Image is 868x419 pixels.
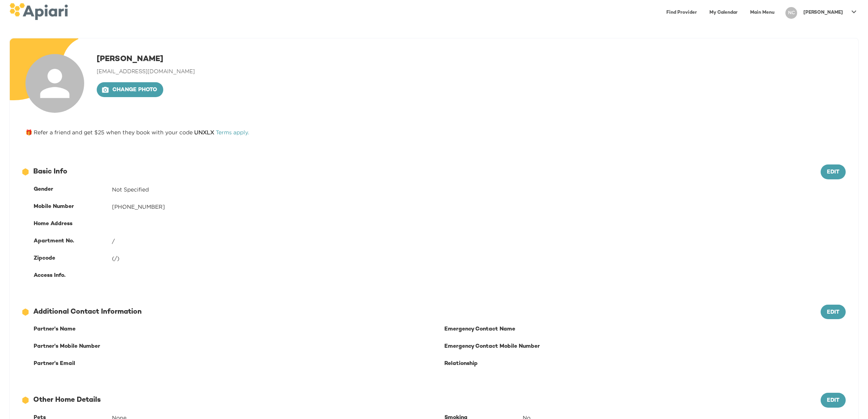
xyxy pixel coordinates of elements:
[34,237,112,245] div: Apartment No.
[34,255,112,262] div: Zipcode
[97,69,195,75] span: [EMAIL_ADDRESS][DOMAIN_NAME]
[34,272,112,280] div: Access Info.
[34,360,104,368] div: Partner's Email
[821,393,846,408] button: Edit
[34,203,112,211] div: Mobile Number
[97,82,163,97] button: Change photo
[444,343,542,350] div: Emergency Contact Mobile Number
[785,7,797,19] div: NC
[821,305,846,320] button: Edit
[112,255,846,262] div: (/)
[193,129,216,135] strong: UNXLX
[25,129,216,135] span: 🎁 Refer a friend and get $25 when they book with your code
[444,360,542,368] div: Relationship
[112,186,846,193] div: Not Specified
[34,186,112,193] div: Gender
[821,164,846,179] button: Edit
[803,9,843,16] p: [PERSON_NAME]
[827,308,839,318] span: Edit
[103,85,157,95] span: Change photo
[827,168,839,177] span: Edit
[216,129,249,135] a: Terms apply.
[9,3,68,20] img: logo
[745,5,779,21] a: Main Menu
[662,5,702,21] a: Find Provider
[444,325,542,333] div: Emergency Contact Name
[22,307,821,317] div: Additional Contact Information
[97,54,195,65] h1: [PERSON_NAME]
[705,5,742,21] a: My Calendar
[827,396,839,406] span: Edit
[34,220,112,228] div: Home Address
[22,167,821,177] div: Basic Info
[112,237,846,245] div: /
[34,343,104,350] div: Partner's Mobile Number
[112,203,846,211] div: [PHONE_NUMBER]
[34,325,104,333] div: Partner's Name
[22,395,821,405] div: Other Home Details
